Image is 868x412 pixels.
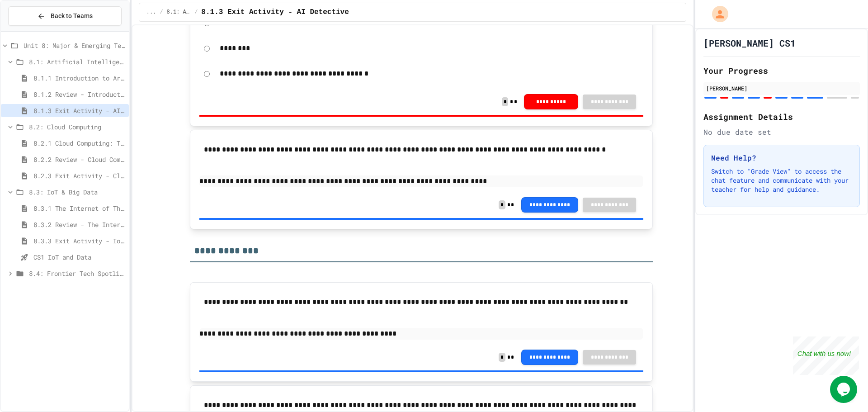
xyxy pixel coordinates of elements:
span: 8.1.3 Exit Activity - AI Detective [33,106,125,115]
span: / [160,9,163,16]
span: Unit 8: Major & Emerging Technologies [24,41,125,50]
span: 8.2.1 Cloud Computing: Transforming the Digital World [33,138,125,148]
h3: Need Help? [711,152,852,163]
span: CS1 IoT and Data [33,252,125,262]
div: No due date set [703,127,860,137]
span: 8.3.2 Review - The Internet of Things and Big Data [33,220,125,229]
span: 8.1.3 Exit Activity - AI Detective [201,7,349,18]
span: 8.2.2 Review - Cloud Computing [33,155,125,164]
iframe: chat widget [793,336,859,375]
span: 8.1.1 Introduction to Artificial Intelligence [33,73,125,83]
div: [PERSON_NAME] [706,84,857,92]
span: 8.1: Artificial Intelligence Basics [167,9,191,16]
span: 8.3.3 Exit Activity - IoT Data Detective Challenge [33,236,125,246]
span: 8.2: Cloud Computing [29,122,125,132]
span: 8.3.1 The Internet of Things and Big Data: Our Connected Digital World [33,204,125,213]
span: 8.3: IoT & Big Data [29,187,125,197]
span: 8.1.2 Review - Introduction to Artificial Intelligence [33,90,125,99]
span: / [194,9,198,16]
p: Switch to "Grade View" to access the chat feature and communicate with your teacher for help and ... [711,167,852,194]
h2: Your Progress [703,64,860,77]
h1: [PERSON_NAME] CS1 [703,37,796,49]
h2: Assignment Details [703,110,860,123]
span: 8.2.3 Exit Activity - Cloud Service Detective [33,171,125,180]
span: 8.1: Artificial Intelligence Basics [29,57,125,66]
div: My Account [703,4,731,24]
span: ... [146,9,156,16]
iframe: chat widget [830,376,859,403]
span: 8.4: Frontier Tech Spotlight [29,269,125,278]
span: Back to Teams [51,11,93,21]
